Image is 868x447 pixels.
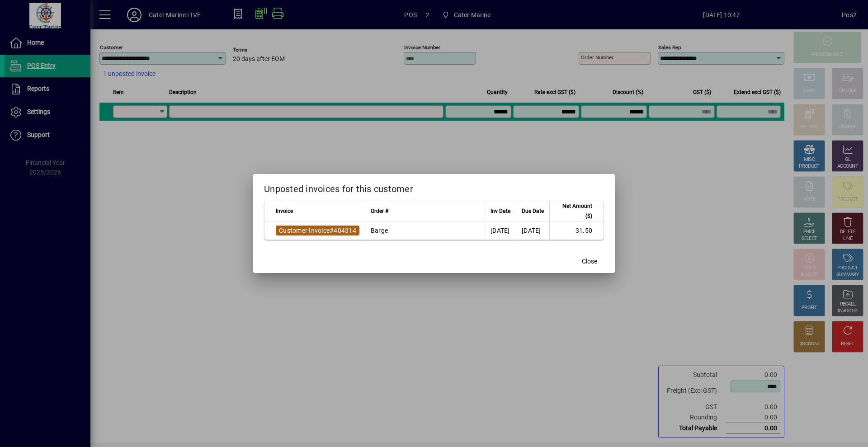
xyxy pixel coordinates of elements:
span: Customer Invoice [279,227,330,234]
span: Barge [371,227,388,234]
td: 31.50 [549,221,604,240]
span: Inv Date [491,206,510,216]
span: Due Date [522,206,544,216]
span: # [330,227,334,234]
h2: Unposted invoices for this customer [253,174,615,200]
span: 404314 [334,227,356,234]
button: Close [575,253,604,269]
span: Close [582,257,597,266]
td: [DATE] [485,221,516,240]
span: Order # [371,206,388,216]
a: Customer Invoice#404314 [276,226,359,235]
td: [DATE] [516,221,549,240]
span: Net Amount ($) [555,201,592,221]
span: Invoice [276,206,293,216]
